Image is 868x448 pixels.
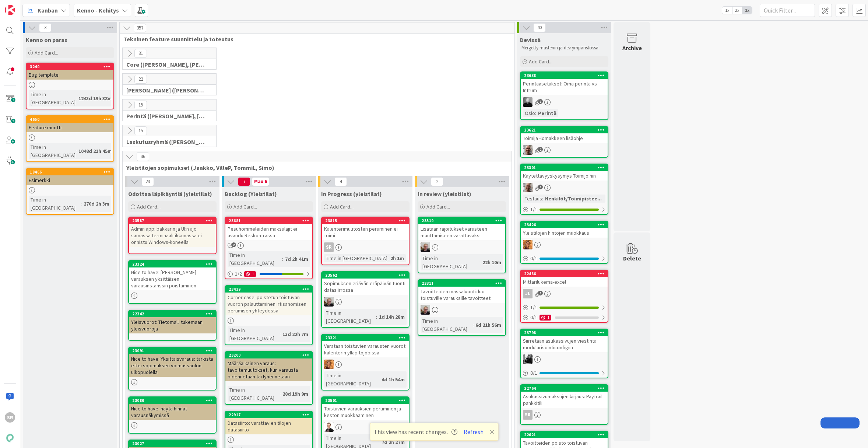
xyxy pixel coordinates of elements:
[418,217,505,224] div: 23519
[322,360,409,369] div: TL
[521,205,608,214] div: 1/1
[225,352,312,381] div: 23200Määräaikainen varaus: tavoitemuutokset, kun varausta pidennetään tai lyhennetään
[137,152,149,161] span: 36
[524,73,608,78] div: 23638
[126,87,207,94] span: Halti (Sebastian, VilleH, Riikka, Antti, MikkoV, PetriH, PetriM)
[538,185,543,189] span: 1
[254,180,267,183] div: Max 6
[379,375,380,384] span: :
[322,217,409,240] div: 23815Kalenterimuutosten peruminen ei toimi
[334,177,347,186] span: 4
[760,4,815,17] input: Quick Filter...
[27,123,113,132] div: Feature muotti
[129,311,216,333] div: 22342Yleisvuorot: Tietomalli tukemaan yleisvuoroja
[521,254,608,263] div: 0/1
[132,218,216,223] div: 23587
[422,218,505,223] div: 23519
[325,398,409,403] div: 23501
[229,218,312,223] div: 23681
[77,94,114,102] div: 1243d 19h 38m
[225,190,277,197] span: Backlog (Yleistilat)
[129,224,216,247] div: Admin app: bäkkärin ja UI:n ajo samassa terminaali-ikkunassa ei onnistu Windows-koneella
[129,217,216,224] div: 23587
[27,116,113,123] div: 4650
[521,354,608,364] div: KM
[282,255,283,263] span: :
[521,164,608,171] div: 23301
[322,335,409,357] div: 23321Varataan toistuvien varausten vuorot kalenterin ylläpitojobissa
[129,267,216,290] div: Nice to have: [PERSON_NAME] varauksen yksittäisen varausinstanssin poistaminen
[29,143,75,159] div: Time in [GEOGRAPHIC_DATA]
[281,390,310,398] div: 28d 19h 9m
[722,7,732,14] span: 1x
[521,97,608,107] div: MV
[538,99,543,104] span: 1
[521,385,608,392] div: 22764
[481,258,503,266] div: 22h 10m
[422,281,505,286] div: 23311
[322,404,409,420] div: Toistuvien varauksien peruminen ja keston muokkaaminen
[134,49,147,58] span: 31
[521,183,608,192] div: VH
[132,311,216,316] div: 22342
[324,422,334,432] img: VP
[129,261,216,267] div: 23324
[377,313,407,321] div: 1d 14h 28m
[280,390,281,398] span: :
[524,222,608,227] div: 23426
[324,309,376,325] div: Time in [GEOGRAPHIC_DATA]
[244,271,256,277] div: 1
[521,329,608,336] div: 23798
[229,287,312,292] div: 23439
[129,397,216,404] div: 23080
[461,427,486,437] button: Refresh
[322,242,409,252] div: SR
[523,240,533,249] img: TL
[418,280,505,303] div: 23311Tavoitteiden massaluonti: luo toistuville varauksille tavoitteet
[129,347,216,377] div: 23091Nice to have: Yksittäisvaraus: tarkista ettei sopimuksen voimassaolon ulkopuolella
[225,217,312,224] div: 23681
[523,97,533,107] img: MV
[521,336,608,352] div: Siirretään asukassivujen viestintä modularisointiconfigiin
[126,61,207,68] span: Core (Pasi, Jussi, JaakkoHä, Jyri, Leo, MikkoK, Väinö, MattiH)
[521,164,608,181] div: 23301Käytettävyyskysymys Toimijoihin
[418,287,505,303] div: Tavoitteiden massaluonti: luo toistuville varauksille tavoitteet
[530,314,537,321] span: 0 / 1
[623,254,641,263] div: Delete
[132,398,216,403] div: 23080
[426,203,450,210] span: Add Card...
[322,279,409,295] div: Sopimuksen eriävän eräpäivän tuonti datasiirrossa
[521,72,608,79] div: 23638
[521,410,608,420] div: SR
[324,242,334,252] div: SR
[530,255,537,262] span: 0 / 1
[325,335,409,340] div: 23321
[324,371,379,388] div: Time in [GEOGRAPHIC_DATA]
[29,196,81,212] div: Time in [GEOGRAPHIC_DATA]
[225,352,312,358] div: 23200
[479,258,481,266] span: :
[233,203,257,210] span: Add Card...
[535,109,536,117] span: :
[141,177,154,186] span: 23
[536,109,558,117] div: Perintä
[228,386,280,402] div: Time in [GEOGRAPHIC_DATA]
[421,254,479,270] div: Time in [GEOGRAPHIC_DATA]
[521,228,608,238] div: Yleistilojen hintojen muokkaus
[418,280,505,287] div: 23311
[129,317,216,333] div: Yleisvuorot: Tietomalli tukemaan yleisvuoroja
[521,392,608,408] div: Asukassivumaksujen kirjaus: Paytrail-pankkitili
[126,112,207,120] span: Perintä (Jaakko, PetriH, MikkoV, Pasi)
[27,175,113,185] div: Esimerkki
[538,291,543,295] span: 1
[418,242,505,252] div: JH
[225,412,312,434] div: 22917Datasiirto: varattavien tilojen datasiirto
[418,224,505,240] div: Lisätään rajoitukset varusteen muuttamiseen varattavaksi
[322,335,409,341] div: 23321
[524,165,608,170] div: 23301
[543,195,604,203] div: Henkilöt/Toimipistee...
[533,23,546,32] span: 40
[523,289,533,298] div: JL
[5,5,15,15] img: Visit kanbanzone.com
[431,177,443,186] span: 2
